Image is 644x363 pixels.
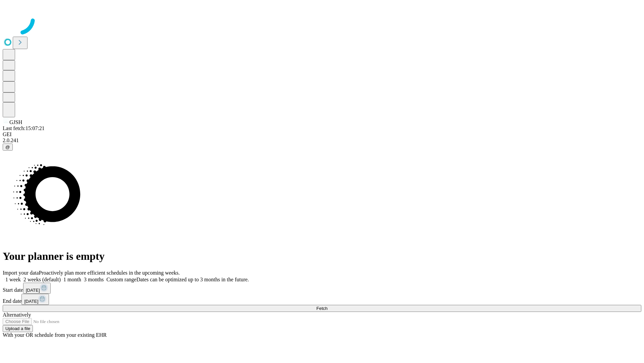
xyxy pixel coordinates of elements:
[5,277,21,282] span: 1 week
[3,270,39,276] span: Import your data
[3,137,641,144] div: 2.0.241
[3,125,45,131] span: Last fetch: 15:07:21
[3,312,31,318] span: Alternatively
[3,332,107,338] span: With your OR schedule from your existing EHR
[3,325,33,332] button: Upload a file
[106,277,136,282] span: Custom range
[24,299,38,304] span: [DATE]
[23,277,61,282] span: 2 weeks (default)
[137,277,249,282] span: Dates can be optimized up to 3 months in the future.
[9,119,22,125] span: GJSH
[84,277,104,282] span: 3 months
[5,145,10,150] span: @
[3,250,641,263] h1: Your planner is empty
[23,283,51,294] button: [DATE]
[3,144,13,151] button: @
[3,294,641,305] div: End date
[21,294,49,305] button: [DATE]
[63,277,81,282] span: 1 month
[3,305,641,312] button: Fetch
[3,131,641,137] div: GEI
[26,288,40,293] span: [DATE]
[3,283,641,294] div: Start date
[316,306,327,311] span: Fetch
[39,270,180,276] span: Proactively plan more efficient schedules in the upcoming weeks.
